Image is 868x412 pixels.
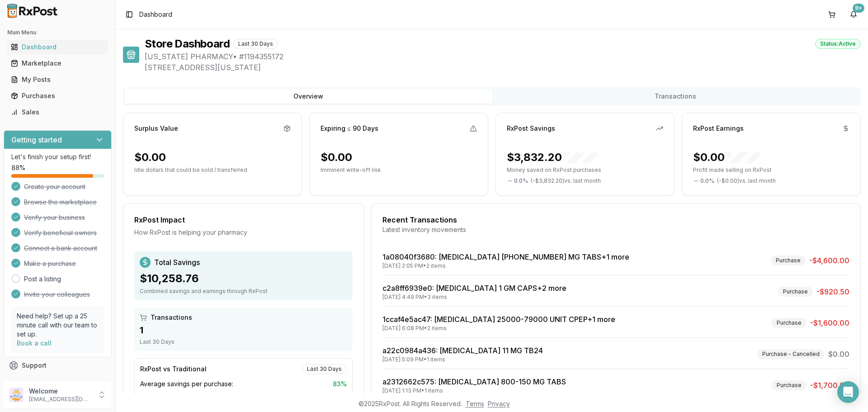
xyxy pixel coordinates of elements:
p: Imminent write-off risk [321,166,477,174]
div: Surplus Value [134,124,178,133]
div: Recent Transactions [382,214,849,225]
button: Dashboard [4,40,112,54]
img: RxPost Logo [4,4,61,18]
span: Feedback [22,377,52,386]
span: Connect a bank account [24,244,97,253]
span: -$920.50 [816,286,849,297]
p: Need help? Set up a 25 minute call with our team to set up. [17,312,99,339]
span: -$1,700.00 [810,380,849,391]
div: $0.00 [693,150,761,165]
nav: breadcrumb [139,10,172,19]
a: a2312662c575: [MEDICAL_DATA] 800-150 MG TABS [382,377,566,386]
div: Purchase - Cancelled [757,349,825,359]
a: Privacy [488,400,510,407]
a: Sales [7,104,108,120]
div: Last 30 Days [233,39,278,49]
a: Marketplace [7,55,108,71]
a: c2a8ff6939e0: [MEDICAL_DATA] 1 GM CAPS+2 more [382,284,566,293]
span: Invite your colleagues [24,290,90,299]
div: My Posts [11,75,104,84]
span: 0.0 % [514,177,528,185]
a: Post a listing [24,275,61,284]
button: Overview [125,89,492,104]
div: Purchase [771,256,806,265]
button: Feedback [4,374,112,390]
a: My Posts [7,71,108,88]
span: ( - $3,832.20 ) vs. last month [531,177,601,185]
span: [US_STATE] PHARMACY • # 1194355172 [145,51,861,62]
span: Create your account [24,182,85,191]
div: Purchase [772,380,807,390]
img: User avatar [9,388,24,402]
div: Purchase [772,318,807,328]
button: My Posts [4,72,112,87]
div: 1 [140,324,347,336]
a: 1ccaf4e5ac47: [MEDICAL_DATA] 25000-79000 UNIT CPEP+1 more [382,315,615,324]
span: [STREET_ADDRESS][US_STATE] [145,62,861,73]
span: 83 % [333,379,347,388]
span: Total Savings [154,257,200,268]
a: Terms [466,400,484,407]
span: -$1,600.00 [810,317,849,328]
div: Last 30 Days [302,364,347,374]
div: [DATE] 6:08 PM • 2 items [382,325,615,332]
div: Status: Active [815,39,861,49]
span: -$4,600.00 [809,255,849,266]
span: Verify beneficial owners [24,228,97,237]
div: Marketplace [11,59,104,68]
span: Transactions [151,313,192,322]
span: Make a purchase [24,259,76,268]
p: Welcome [29,387,92,396]
div: RxPost Impact [134,214,353,225]
h3: Getting started [11,134,62,145]
div: Expiring ≤ 90 Days [321,124,378,133]
button: Marketplace [4,56,112,71]
button: 9+ [846,7,861,22]
button: Support [4,357,112,374]
p: Money saved on RxPost purchases [507,166,663,174]
span: Average savings per purchase: [140,379,233,388]
p: [EMAIL_ADDRESS][DOMAIN_NAME] [29,396,92,403]
div: $3,832.20 [507,150,598,165]
span: 0.0 % [700,177,714,185]
button: Transactions [492,89,859,104]
p: Idle dollars that could be sold / transferred [134,166,291,174]
div: Open Intercom Messenger [837,381,859,403]
div: $0.00 [321,150,352,165]
div: Combined savings and earnings through RxPost [140,288,347,295]
p: Let's finish your setup first! [11,152,104,161]
div: How RxPost is helping your pharmacy [134,228,353,237]
div: [DATE] 4:49 PM • 3 items [382,294,566,301]
div: RxPost Savings [507,124,555,133]
span: 88 % [11,163,25,172]
div: Sales [11,108,104,117]
div: Purchases [11,91,104,100]
span: Browse the marketplace [24,198,97,207]
div: 9+ [853,4,864,13]
span: Dashboard [139,10,172,19]
a: Dashboard [7,39,108,55]
div: Latest inventory movements [382,225,849,234]
button: Purchases [4,89,112,103]
span: Verify your business [24,213,85,222]
a: Book a call [17,339,52,347]
p: Profit made selling on RxPost [693,166,849,174]
div: RxPost vs Traditional [140,365,207,374]
div: Dashboard [11,43,104,52]
span: ( - $0.00 ) vs. last month [717,177,776,185]
div: [DATE] 2:05 PM • 2 items [382,262,629,270]
a: a22c0984a436: [MEDICAL_DATA] 11 MG TB24 [382,346,543,355]
a: Purchases [7,88,108,104]
div: Purchase [778,287,813,297]
div: [DATE] 5:09 PM • 1 items [382,356,543,363]
div: $0.00 [134,150,166,165]
span: $0.00 [828,349,849,360]
div: Last 30 Days [140,338,347,346]
div: [DATE] 1:13 PM • 1 items [382,387,566,394]
div: $10,258.76 [140,271,347,286]
a: 1a08040f3680: [MEDICAL_DATA] [PHONE_NUMBER] MG TABS+1 more [382,252,629,261]
h2: Main Menu [7,29,108,36]
h1: Store Dashboard [145,37,230,51]
button: Sales [4,105,112,119]
div: RxPost Earnings [693,124,744,133]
